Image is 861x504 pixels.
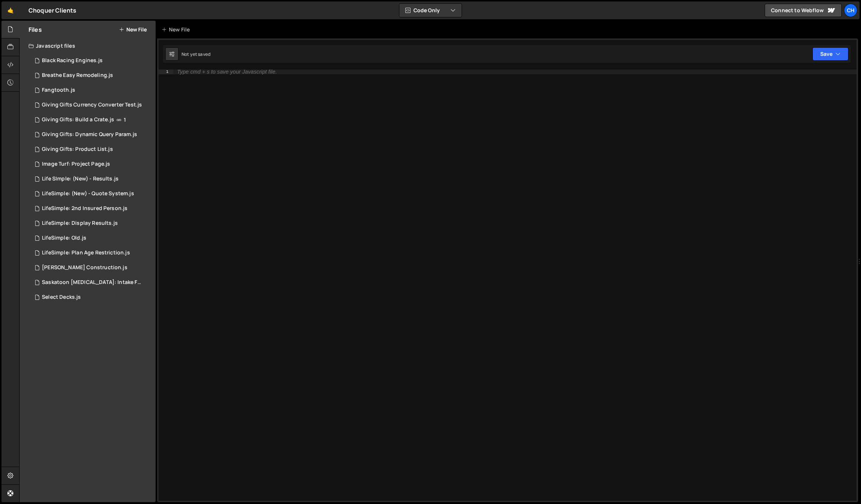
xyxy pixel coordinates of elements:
div: Giving Gifts: Product List.js [42,146,113,153]
div: 6642/13149.js [29,127,156,142]
div: 6642/24962.js [29,83,156,98]
a: Connect to Webflow [765,4,842,17]
div: 6642/21464.js [29,186,156,201]
span: 1 [124,117,126,123]
div: 6642/18376.js [29,246,156,260]
div: New File [162,26,193,33]
div: 6642/21694.js [29,172,156,186]
div: 6642/45108.js [29,290,156,305]
div: Giving Gifts Currency Converter Test.js [42,102,142,108]
div: Fangtooth.js [42,87,75,94]
a: Ch [844,4,857,17]
div: 6642/27391.js [29,53,156,68]
div: 6642/39014.js [29,68,156,83]
div: Javascript files [20,38,156,53]
button: Code Only [399,4,462,17]
div: 6642/21483.js [29,231,156,246]
div: Select Decks.js [42,294,81,301]
div: [PERSON_NAME] Construction.js [42,264,127,271]
div: 6642/18231.js [29,157,156,172]
div: 6642/21531.js [29,216,156,231]
div: 6642/19885.js [29,201,156,216]
div: Black Racing Engines.js [42,57,103,64]
div: LifeSimple: Display Results.js [42,220,118,227]
div: Life SImple: (New) - Results.js [42,176,119,182]
div: Image Turf: Project Page.js [42,161,110,168]
div: Not yet saved [182,51,210,57]
div: Choquer Clients [29,6,76,15]
h2: Files [29,26,42,34]
div: LifeSimple: Old.js [42,235,86,241]
button: Save [812,47,848,61]
div: LifeSimple: (New) - Quote System.js [42,190,134,197]
div: Type cmd + s to save your Javascript file. [177,70,277,74]
div: LifeSimple: Plan Age Restriction.js [42,250,130,256]
button: New File [119,27,147,33]
div: 6642/36038.js [29,260,156,275]
div: Giving Gifts: Dynamic Query Param.js [42,131,137,138]
div: 6642/12828.js [29,112,156,127]
div: 1 [159,70,173,74]
div: Giving Gifts: Build a Crate.js [42,116,114,123]
div: Breathe Easy Remodeling.js [42,72,113,79]
div: LifeSimple: 2nd Insured Person.js [42,205,127,212]
div: 6642/12785.js [29,275,158,290]
div: 6642/17331.js [29,98,156,112]
div: Saskatoon [MEDICAL_DATA]: Intake Form.js [42,279,144,286]
div: 6642/17178.js [29,142,156,157]
a: 🤙 [1,1,20,19]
